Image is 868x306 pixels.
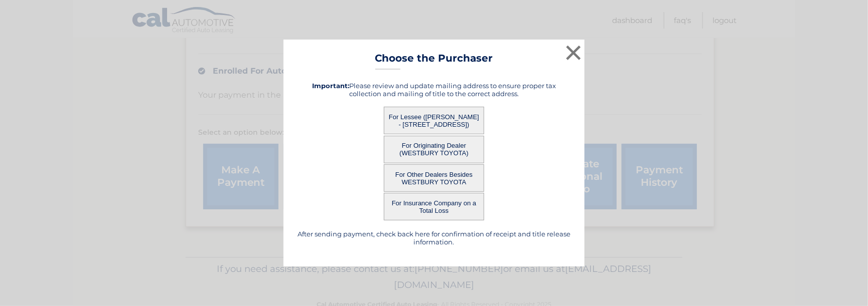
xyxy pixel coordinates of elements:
[384,193,484,220] button: For Insurance Company on a Total Loss
[296,82,572,98] h5: Please review and update mailing address to ensure proper tax collection and mailing of title to ...
[296,230,572,246] h5: After sending payment, check back here for confirmation of receipt and title release information.
[563,43,584,63] button: ×
[375,52,493,70] h3: Choose the Purchaser
[384,136,484,163] button: For Originating Dealer (WESTBURY TOYOTA)
[384,164,484,192] button: For Other Dealers Besides WESTBURY TOYOTA
[312,82,349,90] strong: Important:
[384,107,484,134] button: For Lessee ([PERSON_NAME] - [STREET_ADDRESS])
